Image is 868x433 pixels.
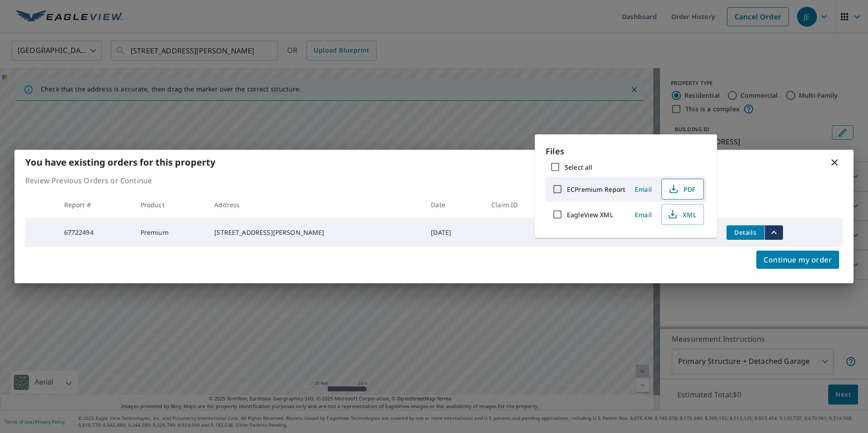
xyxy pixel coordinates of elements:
span: Email [632,210,654,219]
th: Address [207,191,424,218]
td: [DATE] [424,218,484,247]
button: XML [661,204,704,225]
button: Continue my order [756,251,839,269]
td: 67722494 [57,218,133,247]
span: PDF [667,184,696,195]
div: [STREET_ADDRESS][PERSON_NAME] [214,228,416,237]
label: EagleView XML [567,210,613,219]
button: detailsBtn-67722494 [726,225,764,240]
th: Report # [57,191,133,218]
th: Date [424,191,484,218]
label: Select all [565,163,592,171]
button: Email [629,182,658,196]
b: You have existing orders for this property [25,156,215,168]
span: Continue my order [764,253,832,266]
button: PDF [661,179,704,200]
span: Email [632,185,654,194]
p: Review Previous Orders or Continue [25,175,843,186]
button: filesDropdownBtn-67722494 [764,225,783,240]
th: Product [133,191,208,218]
p: Files [546,145,706,157]
span: Details [732,228,759,237]
button: Email [629,208,658,222]
td: Premium [133,218,208,247]
span: XML [667,209,696,220]
label: ECPremium Report [567,185,625,194]
th: Claim ID [484,191,555,218]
